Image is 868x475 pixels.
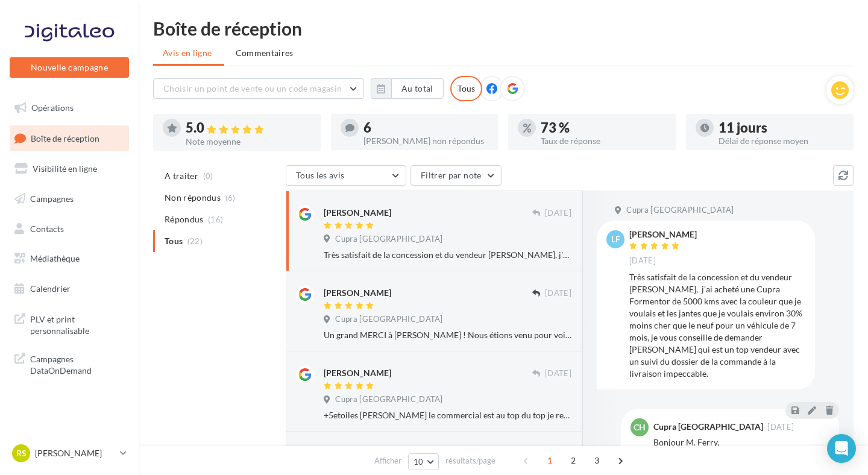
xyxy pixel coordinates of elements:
[324,329,571,341] div: Un grand MERCI à [PERSON_NAME] ! Nous étions venu pour voir un véhicule électrique et [PERSON_NAM...
[827,434,856,463] div: Open Intercom Messenger
[719,121,844,134] div: 11 jours
[30,223,64,233] span: Contacts
[208,215,223,224] span: (16)
[30,351,124,377] span: Campagnes DataOnDemand
[629,271,805,380] div: Très satisfait de la concession et du vendeur [PERSON_NAME], j'ai acheté une Cupra Formentor de 5...
[186,121,312,135] div: 5.0
[10,442,129,465] a: RS [PERSON_NAME]
[541,137,667,145] div: Taux de réponse
[7,346,131,382] a: Campagnes DataOnDemand
[410,165,502,186] button: Filtrer par note
[335,314,442,325] span: Cupra [GEOGRAPHIC_DATA]
[7,186,131,212] a: Campagnes
[186,137,312,146] div: Note moyenne
[16,447,27,459] span: RS
[545,368,571,379] span: [DATE]
[374,455,401,467] span: Afficher
[324,287,391,299] div: [PERSON_NAME]
[629,256,656,266] span: [DATE]
[153,78,364,99] button: Choisir un point de vente ou un code magasin
[286,165,406,186] button: Tous les avis
[626,205,734,216] span: Cupra [GEOGRAPHIC_DATA]
[153,19,854,37] div: Boîte de réception
[767,423,794,431] span: [DATE]
[165,213,204,225] span: Répondus
[163,83,342,93] span: Choisir un point de vente ou un code magasin
[165,170,198,182] span: A traiter
[719,137,844,145] div: Délai de réponse moyen
[296,170,345,180] span: Tous les avis
[611,233,620,245] span: LF
[634,421,646,433] span: CH
[165,192,221,204] span: Non répondus
[653,423,763,431] div: Cupra [GEOGRAPHIC_DATA]
[564,451,583,470] span: 2
[7,156,131,181] a: Visibilité en ligne
[31,133,99,143] span: Boîte de réception
[545,288,571,299] span: [DATE]
[30,283,71,294] span: Calendrier
[7,246,131,271] a: Médiathèque
[203,171,213,181] span: (0)
[7,125,131,151] a: Boîte de réception
[371,78,444,99] button: Au total
[450,76,482,101] div: Tous
[445,455,495,467] span: résultats/page
[324,249,571,261] div: Très satisfait de la concession et du vendeur [PERSON_NAME], j'ai acheté une Cupra Formentor de 5...
[545,208,571,219] span: [DATE]
[408,453,439,470] button: 10
[10,57,129,78] button: Nouvelle campagne
[363,137,489,145] div: [PERSON_NAME] non répondus
[324,207,391,219] div: [PERSON_NAME]
[7,276,131,301] a: Calendrier
[225,193,236,203] span: (6)
[30,311,124,337] span: PLV et print personnalisable
[391,78,444,99] button: Au total
[414,457,424,467] span: 10
[324,409,571,421] div: +5etoiles [PERSON_NAME] le commercial est au top du top je recommande vraiment ,il est à l écoute...
[35,447,115,459] p: [PERSON_NAME]
[7,95,131,121] a: Opérations
[7,216,131,242] a: Contacts
[363,121,489,134] div: 6
[31,102,74,113] span: Opérations
[587,451,606,470] span: 3
[629,230,697,239] div: [PERSON_NAME]
[541,121,667,134] div: 73 %
[540,451,559,470] span: 1
[30,253,80,263] span: Médiathèque
[236,47,294,59] span: Commentaires
[335,394,442,405] span: Cupra [GEOGRAPHIC_DATA]
[335,234,442,245] span: Cupra [GEOGRAPHIC_DATA]
[33,163,97,174] span: Visibilité en ligne
[7,306,131,342] a: PLV et print personnalisable
[30,193,74,204] span: Campagnes
[324,367,391,379] div: [PERSON_NAME]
